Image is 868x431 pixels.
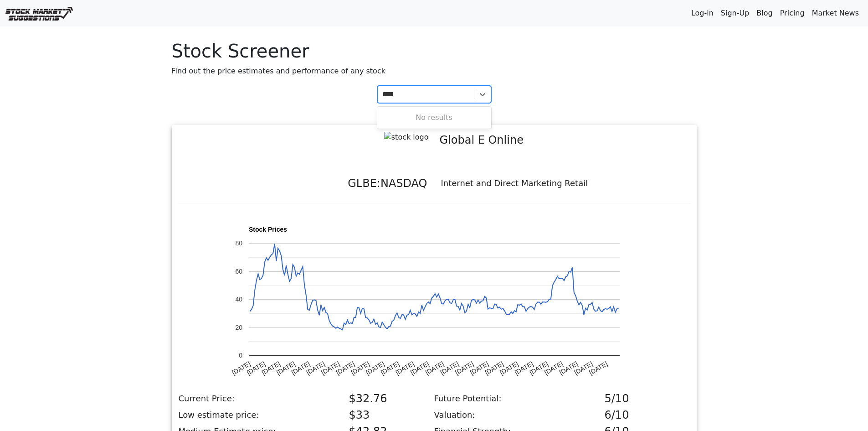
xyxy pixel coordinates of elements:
[384,132,429,143] img: stock logo
[344,407,429,423] label: $ 33
[379,359,400,376] text: [DATE]
[320,359,341,376] text: [DATE]
[776,4,808,22] a: Pricing
[245,359,266,376] text: [DATE]
[235,296,242,303] text: 40
[275,359,296,376] text: [DATE]
[543,359,564,376] text: [DATE]
[498,359,519,376] text: [DATE]
[5,7,73,21] img: Stock Market Suggestions Logo
[409,359,430,376] text: [DATE]
[260,359,281,376] text: [DATE]
[179,208,690,390] svg: A chart.
[808,4,863,22] a: Market News
[344,390,429,407] label: $ 32.76
[439,359,460,376] text: [DATE]
[688,4,717,22] a: Log-in
[377,109,491,127] div: No results
[305,359,326,376] text: [DATE]
[424,359,445,376] text: [DATE]
[235,267,242,275] text: 60
[558,359,579,376] text: [DATE]
[365,359,385,376] text: [DATE]
[429,409,599,421] label: Valuation:
[454,359,475,376] text: [DATE]
[239,352,242,359] text: 0
[528,359,549,376] text: [DATE]
[394,359,415,376] text: [DATE]
[599,407,684,423] label: 6 /10
[441,177,588,189] label: Internet and Direct Marketing Retail
[468,359,489,376] text: [DATE]
[349,359,370,376] text: [DATE]
[172,66,697,77] div: Find out the price estimates and performance of any stock
[753,4,776,22] a: Blog
[235,323,242,331] text: 20
[573,359,594,376] text: [DATE]
[588,359,609,376] text: [DATE]
[290,359,311,376] text: [DATE]
[235,239,242,247] text: 80
[172,40,697,62] h1: Stock Screener
[717,4,753,22] a: Sign-Up
[599,390,684,407] label: 5 /10
[249,225,287,233] text: Stock Prices
[429,392,599,405] label: Future Potential:
[483,359,504,376] text: [DATE]
[440,132,524,148] label: Global E Online
[173,409,344,421] label: Low estimate price:
[348,175,427,192] label: GLBE : NASDAQ
[231,359,252,376] text: [DATE]
[513,359,534,376] text: [DATE]
[173,392,344,405] label: Current Price:
[334,359,355,376] text: [DATE]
